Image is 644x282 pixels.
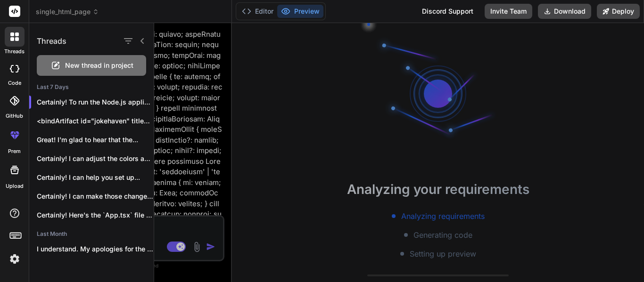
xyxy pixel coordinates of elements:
[7,251,23,267] img: settings
[597,4,640,19] button: Deploy
[277,5,323,18] button: Preview
[37,154,154,163] p: Certainly! I can adjust the colors and...
[37,244,154,254] p: I understand. My apologies for the oversight....
[538,4,591,19] button: Download
[6,182,24,190] label: Upload
[37,35,66,47] h1: Threads
[6,112,23,120] label: GitHub
[29,230,154,238] h2: Last Month
[29,83,154,91] h2: Last 7 Days
[8,147,21,155] label: prem
[238,5,277,18] button: Editor
[416,4,479,19] div: Discord Support
[37,192,154,201] p: Certainly! I can make those changes for...
[37,173,154,182] p: Certainly! I can help you set up...
[8,79,21,87] label: code
[37,116,154,126] p: <bindArtifact id="jokehaven" title="JokeHaven Interactive Web App"> <bindAction...
[485,4,532,19] button: Invite Team
[4,48,25,56] label: threads
[37,135,154,145] p: Great! I'm glad to hear that the...
[65,61,133,70] span: New thread in project
[37,97,154,107] p: Certainly! To run the Node.js application, you'll...
[37,210,154,220] p: Certainly! Here's the `App.tsx` file along with...
[36,7,99,16] span: single_html_page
